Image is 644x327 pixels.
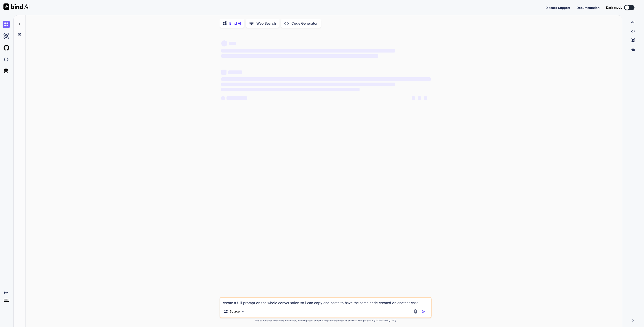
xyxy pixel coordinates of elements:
[229,21,241,26] p: Bind AI
[221,83,395,86] span: ‌
[221,96,225,100] span: ‌
[546,6,570,10] span: Discord Support
[577,6,600,10] span: Documentation
[220,319,432,322] p: Bind can provide inaccurate information, including about people. Always double-check its answers....
[418,96,421,100] span: ‌
[413,309,418,314] img: attachment
[256,21,276,26] p: Web Search
[221,54,378,58] span: ‌
[221,40,227,46] span: ‌
[577,5,600,10] button: Documentation
[3,32,10,40] img: ai-studio
[3,21,10,28] img: chat
[424,96,427,100] span: ‌
[412,96,415,100] span: ‌
[226,96,247,100] span: ‌
[221,88,360,91] span: ‌
[3,44,10,51] img: githubLight
[3,56,10,63] img: darkCloudIdeIcon
[546,5,570,10] button: Discord Support
[606,5,622,10] span: Dark mode
[228,70,242,74] span: ‌
[241,310,245,313] img: Pick Models
[221,77,431,81] span: ‌
[291,21,318,26] p: Code Generator
[421,309,426,314] img: icon
[221,49,395,53] span: ‌
[229,42,236,45] span: ‌
[3,3,29,10] img: Bind AI
[230,309,240,314] p: Source
[221,70,226,75] span: ‌
[220,298,431,305] textarea: create a full prompt on the whole conversation so i can copy and paste to have the same code crea...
